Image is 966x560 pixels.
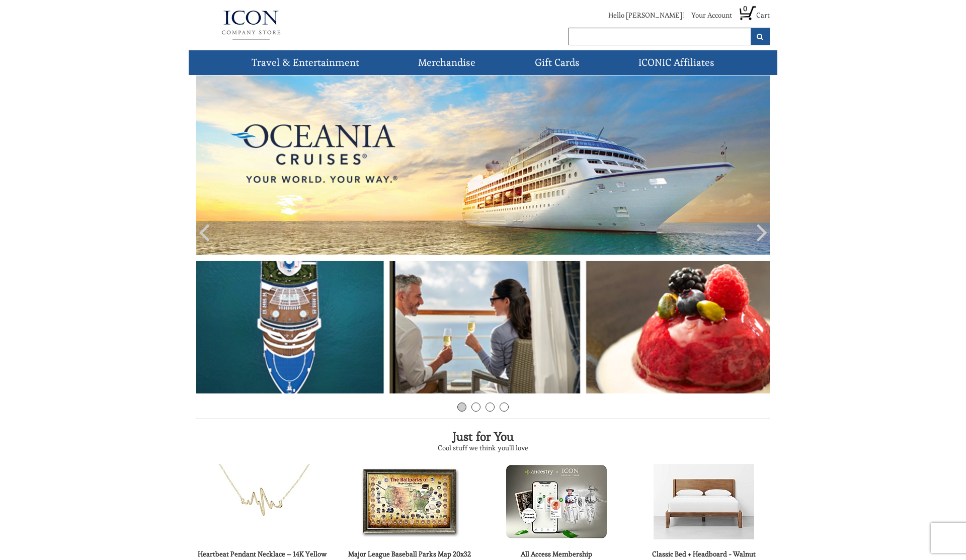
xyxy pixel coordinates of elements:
a: 0 Cart [740,11,770,20]
a: Merchandise [414,50,479,75]
h3: Cool stuff we think you'll love [196,444,770,452]
img: Heartbeat Pendant Necklace – 14K Yellow Gold [212,464,312,539]
img: All Access Membership [506,464,607,539]
a: ICONIC Affiliates [634,50,718,75]
h2: Just for You [196,429,770,444]
a: 2 [471,403,480,412]
li: Hello [PERSON_NAME]! [601,10,684,25]
a: Your Account [691,11,732,20]
img: Oceania [196,75,770,393]
a: Travel & Entertainment [248,50,363,75]
a: 4 [500,403,509,412]
a: 1 [457,403,466,412]
img: Major League Baseball Parks Map 20x32 Framed Collage [359,464,460,539]
img: Classic Bed + Headboard - Walnut [654,464,754,539]
a: 3 [486,403,495,412]
a: Gift Cards [531,50,584,75]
